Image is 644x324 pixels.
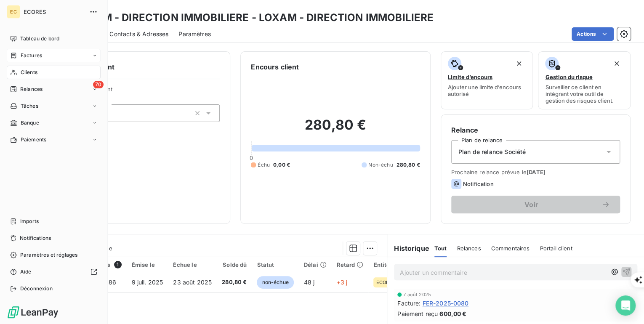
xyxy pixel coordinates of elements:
span: 1 [114,261,122,268]
span: Notification [463,181,494,187]
span: Limite d’encours [448,74,492,80]
a: Tableau de bord [7,32,101,45]
img: Logo LeanPay [7,305,59,319]
span: non-échue [257,276,293,289]
span: Relances [20,85,43,93]
span: 280,80 € [396,161,420,169]
span: Clients [21,69,37,76]
span: Paiement reçu [397,309,438,318]
h2: 280,80 € [251,117,420,142]
button: Gestion du risqueSurveiller ce client en intégrant votre outil de gestion des risques client. [538,51,631,109]
a: Imports [7,215,101,228]
a: Paiements [7,133,101,146]
span: Banque [21,119,39,127]
span: Commentaires [491,245,530,252]
div: Délai [304,261,327,268]
h6: Relance [451,125,620,135]
span: Prochaine relance prévue le [451,169,620,175]
span: Notifications [20,234,51,242]
span: Non-échu [368,161,393,169]
a: Aide [7,265,101,279]
span: 600,00 € [439,309,466,318]
span: ECORES RESEAU [376,280,413,285]
span: Facture : [397,299,420,308]
div: Émise le [132,261,163,268]
a: Factures [7,49,101,62]
span: Tout [434,245,447,252]
div: EC [7,5,20,19]
a: Tâches [7,99,101,113]
h3: LOXAM - DIRECTION IMMOBILIERE - LOXAM - DIRECTION IMMOBILIERE [74,10,434,25]
div: Statut [257,261,293,268]
span: Voir [461,201,601,208]
span: Gestion du risque [545,74,592,80]
span: 9 juil. 2025 [132,279,163,286]
button: Actions [572,27,614,41]
h6: Historique [387,243,429,253]
a: Paramètres et réglages [7,248,101,262]
span: 23 août 2025 [173,279,212,286]
span: Plan de relance Société [458,148,526,156]
span: Imports [20,218,39,225]
span: Surveiller ce client en intégrant votre outil de gestion des risques client. [545,84,623,104]
button: Voir [451,196,620,213]
span: 0,00 € [273,161,290,169]
span: Factures [21,52,42,59]
span: Relances [457,245,481,252]
span: Ajouter une limite d’encours autorisé [448,84,526,97]
span: 280,80 € [222,278,247,287]
div: Entité de facturation [373,261,430,268]
span: Propriétés Client [68,86,220,98]
span: Tableau de bord [20,35,59,42]
div: Open Intercom Messenger [615,295,636,316]
div: Retard [337,261,364,268]
button: Limite d’encoursAjouter une limite d’encours autorisé [441,51,533,109]
span: 7 août 2025 [403,292,431,297]
span: Tâches [21,102,38,110]
a: 70Relances [7,82,101,96]
span: Portail client [540,245,572,252]
span: ECORES [24,8,84,15]
h6: Encours client [251,62,299,72]
span: Déconnexion [20,285,53,292]
span: Échu [258,161,270,169]
span: Paiements [21,136,46,143]
span: Paramètres et réglages [20,251,77,259]
span: 70 [93,81,104,88]
span: FER-2025-0080 [422,299,468,308]
a: Clients [7,66,101,79]
input: Ajouter une valeur [107,109,114,117]
a: Banque [7,116,101,130]
h6: Informations client [51,62,220,72]
span: Aide [20,268,32,276]
span: Contacts & Adresses [109,30,168,38]
span: [DATE] [527,169,546,175]
span: 0 [250,154,253,161]
span: 48 j [304,279,315,286]
div: Solde dû [222,261,247,268]
span: +3 j [337,279,348,286]
span: Paramètres [178,30,211,38]
div: Échue le [173,261,212,268]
